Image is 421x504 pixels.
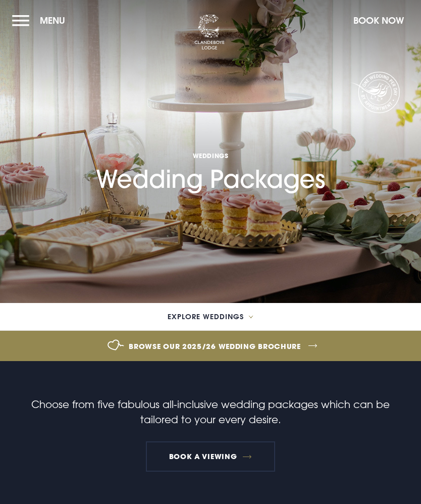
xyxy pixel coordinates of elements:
[40,15,65,26] span: Menu
[96,89,325,194] h1: Wedding Packages
[12,396,409,427] p: Choose from five fabulous all-inclusive wedding packages which can be tailored to your every desire.
[96,152,325,160] span: Weddings
[348,10,409,31] button: Book Now
[146,441,275,472] a: Book a Viewing
[12,10,70,31] button: Menu
[194,15,225,50] img: Clandeboye Lodge
[168,313,244,320] span: Explore Weddings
